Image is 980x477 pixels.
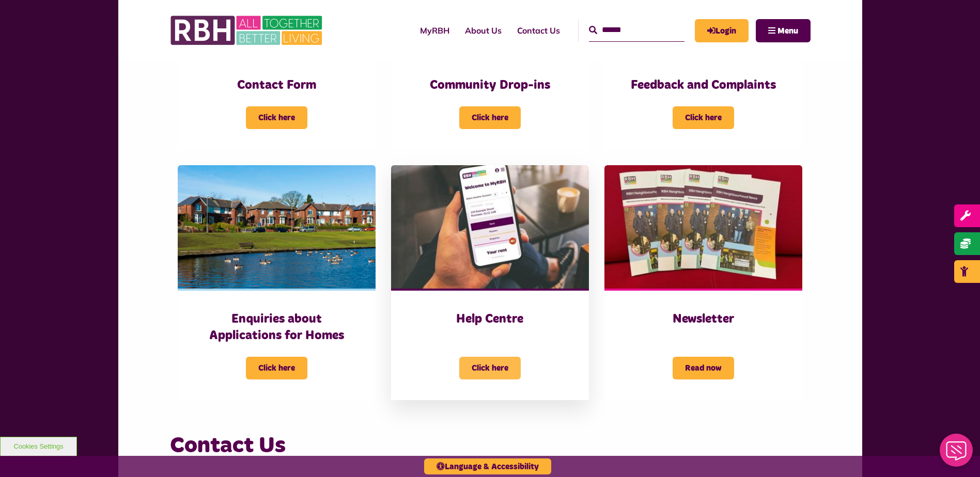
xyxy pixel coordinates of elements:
[509,17,568,44] a: Contact Us
[246,106,307,129] span: Click here
[412,17,457,44] a: MyRBH
[604,165,802,400] a: Newsletter Read now
[604,165,802,289] img: RBH Newsletter Copies
[198,77,355,93] h3: Contact Form
[412,77,568,93] h3: Community Drop-ins
[178,165,376,400] a: Enquiries about Applications for Homes Click here
[934,431,980,477] iframe: Netcall Web Assistant for live chat
[673,357,734,379] span: Read now
[246,357,307,379] span: Click here
[625,77,782,93] h3: Feedback and Complaints
[457,17,509,44] a: About Us
[198,311,355,343] h3: Enquiries about Applications for Homes
[424,458,551,474] button: Language & Accessibility
[695,19,749,42] a: MyRBH
[625,311,782,327] h3: Newsletter
[459,106,521,129] span: Click here
[391,165,589,289] img: Myrbh Man Wth Mobile Correct
[673,106,734,129] span: Click here
[777,27,798,35] span: Menu
[412,311,568,327] h3: Help Centre
[589,19,685,41] input: Search
[756,19,811,42] button: Navigation
[178,165,376,289] img: Dewhirst Rd 03
[170,431,811,460] h3: Contact Us
[170,10,325,51] img: RBH
[391,165,589,400] a: Help Centre Click here
[459,357,521,379] span: Click here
